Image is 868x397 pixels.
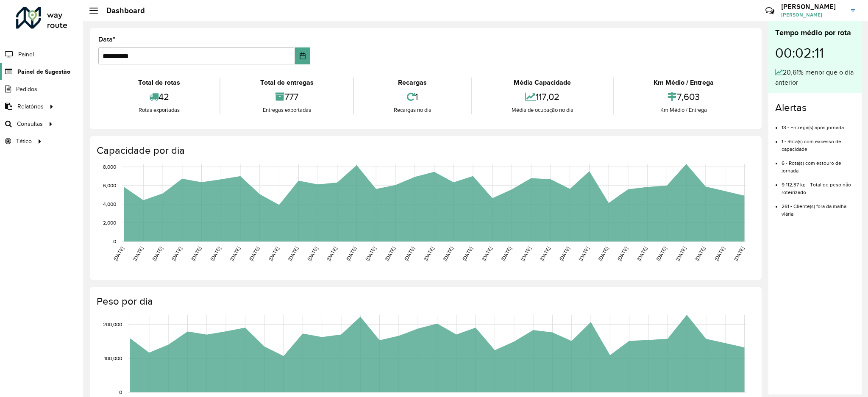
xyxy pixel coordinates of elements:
[100,88,217,106] div: 42
[248,246,260,262] text: [DATE]
[775,39,855,67] div: 00:02:11
[345,246,357,262] text: [DATE]
[98,6,145,15] h2: Dashboard
[775,67,855,88] div: 20,61% menor que o dia anterior
[636,246,648,262] text: [DATE]
[223,78,351,88] div: Total de entregas
[461,246,473,262] text: [DATE]
[403,246,415,262] text: [DATE]
[558,246,570,262] text: [DATE]
[103,183,116,188] text: 6,000
[782,175,855,196] li: 9.112,37 kg - Total de peso não roteirizado
[782,117,855,131] li: 13 - Entrega(s) após jornada
[170,246,183,262] text: [DATE]
[16,137,32,146] span: Tático
[655,246,668,262] text: [DATE]
[223,106,351,114] div: Entregas exportadas
[364,246,377,262] text: [DATE]
[675,246,687,262] text: [DATE]
[356,106,469,114] div: Recargas no dia
[384,246,396,262] text: [DATE]
[733,246,745,262] text: [DATE]
[481,246,493,262] text: [DATE]
[223,88,351,106] div: 777
[442,246,454,262] text: [DATE]
[97,144,753,157] h4: Capacidade por dia
[423,246,435,262] text: [DATE]
[18,50,34,59] span: Painel
[474,78,611,88] div: Média Capacidade
[539,246,551,262] text: [DATE]
[119,389,122,395] text: 0
[782,131,855,153] li: 1 - Rota(s) com excesso de capacidade
[781,11,845,19] span: [PERSON_NAME]
[229,246,241,262] text: [DATE]
[520,246,532,262] text: [DATE]
[597,246,609,262] text: [DATE]
[474,88,611,106] div: 117,02
[103,164,116,169] text: 8,000
[781,3,845,11] h3: [PERSON_NAME]
[100,106,217,114] div: Rotas exportadas
[103,201,116,207] text: 4,000
[782,196,855,218] li: 261 - Cliente(s) fora da malha viária
[616,88,751,106] div: 7,603
[761,2,779,20] a: Contato Rápido
[113,239,116,244] text: 0
[267,246,280,262] text: [DATE]
[356,78,469,88] div: Recargas
[97,295,753,308] h4: Peso por dia
[782,153,855,175] li: 6 - Rota(s) com estouro de jornada
[356,88,469,106] div: 1
[500,246,512,262] text: [DATE]
[616,106,751,114] div: Km Médio / Entrega
[103,322,122,327] text: 200,000
[103,220,116,225] text: 2,000
[17,119,43,128] span: Consultas
[295,47,310,64] button: Choose Date
[112,246,125,262] text: [DATE]
[694,246,706,262] text: [DATE]
[17,67,70,76] span: Painel de Sugestão
[17,102,44,111] span: Relatórios
[104,355,122,361] text: 100,000
[190,246,202,262] text: [DATE]
[100,78,217,88] div: Total de rotas
[98,34,115,44] label: Data
[616,246,629,262] text: [DATE]
[775,102,855,114] h4: Alertas
[306,246,319,262] text: [DATE]
[713,246,726,262] text: [DATE]
[287,246,299,262] text: [DATE]
[16,85,37,94] span: Pedidos
[209,246,222,262] text: [DATE]
[325,246,338,262] text: [DATE]
[132,246,144,262] text: [DATE]
[616,78,751,88] div: Km Médio / Entrega
[775,27,855,39] div: Tempo médio por rota
[151,246,164,262] text: [DATE]
[474,106,611,114] div: Média de ocupação no dia
[578,246,590,262] text: [DATE]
